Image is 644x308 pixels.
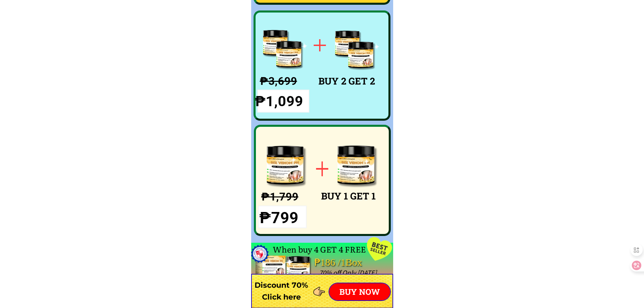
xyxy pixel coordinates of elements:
h3: ₱3,699 [260,73,312,90]
h3: ₱1,799 [261,188,313,206]
div: 70% off Only [DATE] [319,267,528,279]
h3: BUY 1 GET 1 [321,189,426,204]
p: BUY NOW [329,283,390,300]
h3: ₱799 [259,206,305,231]
div: ₱186 /1Box [314,255,381,270]
div: When buy 4 GET 4 FREE [273,243,369,268]
h3: BUY 2 GET 2 [318,74,423,89]
h3: ₱1,099 [255,90,311,113]
h3: Discount 70% Click here [251,279,312,303]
